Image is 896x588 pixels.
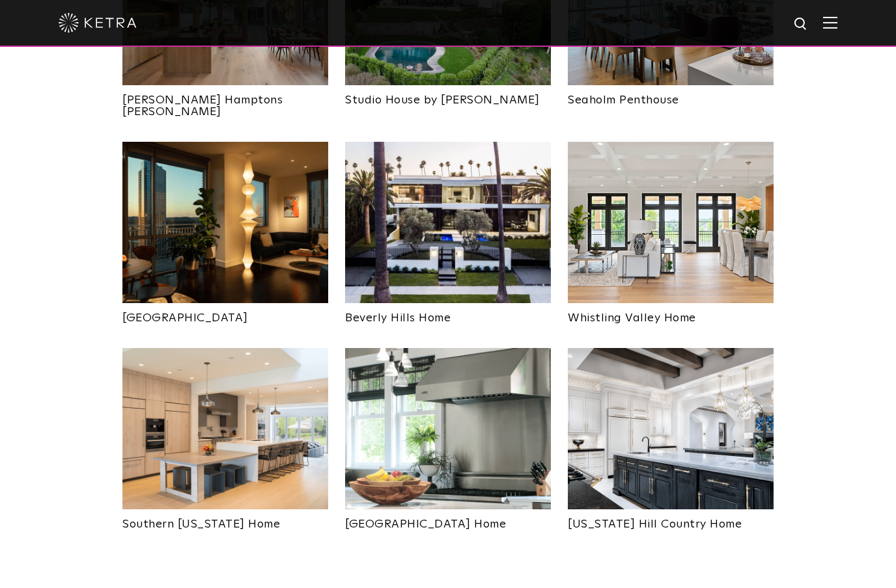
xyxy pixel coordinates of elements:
a: Beverly Hills Home [345,303,551,324]
img: New-Project-Page-hero-(3x)_0022_9621-Whistling-Valley-Rd__010 [568,142,774,303]
a: [GEOGRAPHIC_DATA] [122,303,328,324]
img: ketra-logo-2019-white [59,13,137,33]
a: [US_STATE] Hill Country Home [568,509,774,530]
img: beverly-hills-home-web-14 [345,142,551,303]
a: Studio House by [PERSON_NAME] [345,85,551,106]
img: New-Project-Page-hero-(3x)_0003_Southampton_Hero_DT [345,348,551,509]
img: New-Project-Page-hero-(3x)_0014_Ketra-12 [122,348,328,509]
img: New-Project-Page-hero-(3x)_0017_Elledge_Kitchen_PistonDesign [568,348,774,509]
img: search icon [793,16,809,33]
a: Whistling Valley Home [568,303,774,324]
img: New-Project-Page-hero-(3x)_0026_012-edit [122,142,328,303]
a: Southern [US_STATE] Home [122,509,328,530]
a: [PERSON_NAME] Hamptons [PERSON_NAME] [122,85,328,118]
a: Seaholm Penthouse [568,85,774,106]
a: [GEOGRAPHIC_DATA] Home [345,509,551,530]
img: Hamburger%20Nav.svg [823,16,837,29]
